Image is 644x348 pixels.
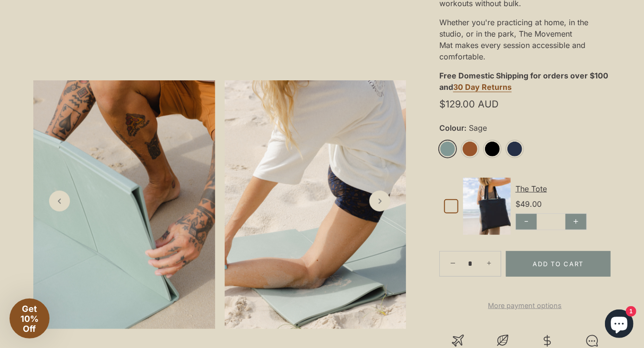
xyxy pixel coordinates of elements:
a: Sage [439,141,456,157]
img: Default Title [463,178,511,235]
input: Quantity [463,251,478,277]
inbox-online-store-chat: Shopify online store chat [602,309,636,340]
a: 30 Day Returns [453,82,512,92]
a: − [441,252,462,273]
span: Sage [466,124,487,133]
strong: 30 Day Returns [453,82,512,92]
a: More payment options [439,300,611,311]
span: $49.00 [515,199,542,209]
a: Rust [462,141,478,157]
button: Add to Cart [506,251,611,277]
strong: Free Domestic Shipping for orders over $100 and [439,71,608,92]
div: Get 10% Off [10,299,50,338]
a: Previous slide [49,191,70,212]
span: Get 10% Off [20,304,39,334]
a: + [480,253,501,274]
a: Black [484,141,501,157]
a: Midnight [506,141,523,157]
a: Next slide [369,191,390,212]
div: The Tote [515,183,606,194]
div: Whether you're practicing at home, in the studio, or in the park, The Movement Mat makes every se... [439,13,611,66]
label: Colour: [439,124,611,133]
span: $129.00 AUD [439,100,498,108]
